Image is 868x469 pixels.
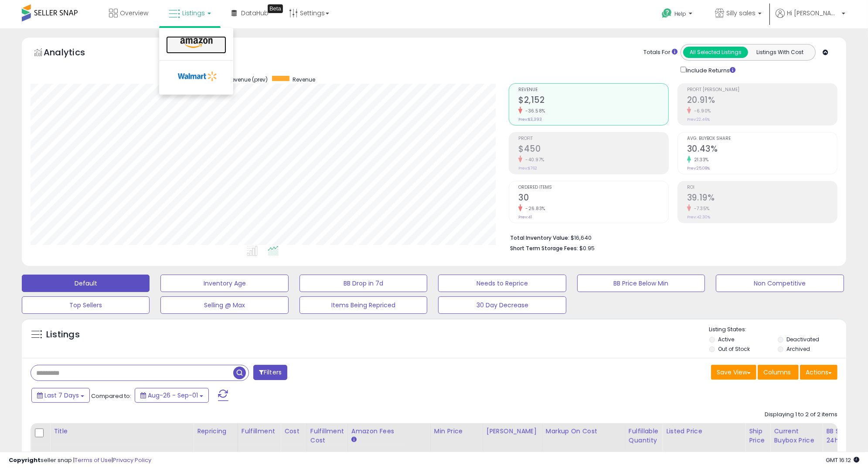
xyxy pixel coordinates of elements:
[577,275,705,292] button: BB Price Below Min
[749,427,766,445] div: Ship Price
[518,166,537,171] small: Prev: $762
[253,365,287,380] button: Filters
[776,9,845,28] a: Hi [PERSON_NAME]
[438,275,566,292] button: Needs to Reprice
[687,166,710,171] small: Prev: 25.08%
[522,156,545,163] small: -40.97%
[518,117,542,122] small: Prev: $3,393
[711,365,756,380] button: Save View
[44,391,79,400] span: Last 7 Days
[522,108,545,114] small: -36.58%
[718,336,734,343] label: Active
[518,88,668,92] span: Revenue
[674,65,746,75] div: Include Returns
[826,456,859,464] span: 2025-09-9 16:12 GMT
[438,296,566,314] button: 30 Day Decrease
[726,9,756,17] span: Silly sales
[716,275,844,292] button: Non Competitive
[691,205,710,212] small: -7.35%
[300,275,427,292] button: BB Drop in 7d
[9,456,41,464] strong: Copyright
[242,427,277,436] div: Fulfillment
[293,76,315,83] span: Revenue
[113,456,151,464] a: Privacy Policy
[687,95,837,107] h2: 20.91%
[787,9,839,17] span: Hi [PERSON_NAME]
[197,427,234,436] div: Repricing
[351,436,357,444] small: Amazon Fees.
[22,296,150,314] button: Top Sellers
[774,427,819,445] div: Current Buybox Price
[46,329,80,341] h5: Listings
[687,193,837,204] h2: 39.19%
[518,193,668,204] h2: 30
[579,244,595,252] span: $0.95
[120,9,148,17] span: Overview
[765,411,837,419] div: Displaying 1 to 2 of 2 items
[542,423,625,458] th: The percentage added to the cost of goods (COGS) that forms the calculator for Min & Max prices.
[148,391,198,400] span: Aug-26 - Sep-01
[655,1,701,28] a: Help
[9,456,151,465] div: seller snap | |
[758,365,799,380] button: Columns
[522,205,545,212] small: -26.83%
[687,214,710,220] small: Prev: 42.30%
[510,245,578,252] b: Short Term Storage Fees:
[54,427,190,436] div: Title
[182,9,205,17] span: Listings
[518,136,668,141] span: Profit
[687,117,710,122] small: Prev: 22.46%
[434,427,479,436] div: Min Price
[284,427,303,436] div: Cost
[300,296,427,314] button: Items Being Repriced
[518,144,668,156] h2: $450
[687,144,837,156] h2: 30.43%
[674,10,686,17] span: Help
[518,95,668,107] h2: $2,152
[518,214,532,220] small: Prev: 41
[826,427,858,445] div: BB Share 24h.
[510,234,569,241] b: Total Inventory Value:
[487,427,538,436] div: [PERSON_NAME]
[518,185,668,190] span: Ordered Items
[160,275,288,292] button: Inventory Age
[268,4,283,13] div: Tooltip anchor
[786,345,810,353] label: Archived
[135,388,209,403] button: Aug-26 - Sep-01
[241,9,269,17] span: DataHub
[629,427,659,445] div: Fulfillable Quantity
[510,232,831,242] li: $16,640
[666,427,742,436] div: Listed Price
[75,456,112,464] a: Terms of Use
[687,88,837,92] span: Profit [PERSON_NAME]
[748,47,813,58] button: Listings With Cost
[683,47,748,58] button: All Selected Listings
[643,48,677,57] div: Totals For
[91,392,131,400] span: Compared to:
[22,275,150,292] button: Default
[661,8,672,19] i: Get Help
[709,326,846,334] p: Listing States:
[687,185,837,190] span: ROI
[160,296,288,314] button: Selling @ Max
[31,388,90,403] button: Last 7 Days
[351,427,427,436] div: Amazon Fees
[228,76,268,83] span: Revenue (prev)
[786,336,819,343] label: Deactivated
[763,368,791,377] span: Columns
[691,156,709,163] small: 21.33%
[687,136,837,141] span: Avg. Buybox Share
[44,46,102,61] h5: Analytics
[718,345,750,353] label: Out of Stock
[546,427,621,436] div: Markup on Cost
[800,365,837,380] button: Actions
[310,427,344,445] div: Fulfillment Cost
[691,108,711,114] small: -6.90%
